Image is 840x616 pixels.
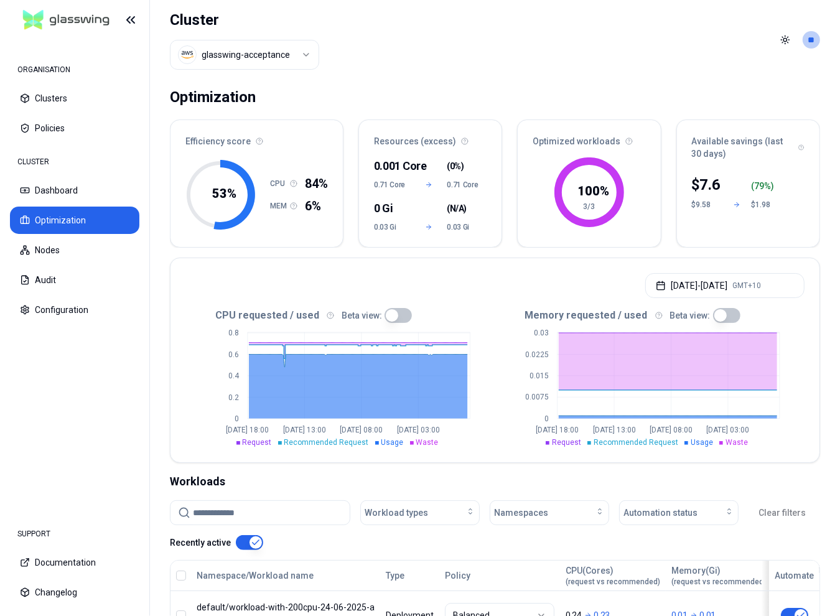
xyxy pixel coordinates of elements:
[752,200,782,210] div: $1.98
[692,200,722,210] div: $9.58
[197,563,314,588] button: Namespace/Workload name
[594,438,678,447] span: Recommended Request
[450,160,461,172] span: 0%
[529,371,548,380] tspan: 0.015
[670,311,711,320] label: Beta view:
[170,85,256,110] div: Optimization
[381,438,404,447] span: Usage
[577,184,609,198] tspan: 100 %
[692,175,722,195] div: $
[170,473,820,490] div: Workloads
[416,438,439,447] span: Waste
[374,200,411,217] div: 0 Gi
[10,549,139,576] button: Documentation
[374,222,411,232] span: 0.03 Gi
[650,426,693,434] tspan: [DATE] 08:00
[374,180,411,190] span: 0.71 Core
[374,157,411,175] div: 0.001 Core
[536,426,579,434] tspan: [DATE] 18:00
[10,114,139,142] button: Policies
[10,207,139,234] button: Optimization
[305,197,328,215] span: 6%
[447,202,467,215] span: ( )
[566,563,660,588] button: CPU(Cores)(request vs recommended)
[270,179,290,189] h1: CPU
[447,160,464,172] span: ( )
[450,202,464,215] span: N/A
[544,414,548,423] tspan: 0
[170,538,231,547] label: Recently active
[566,577,660,587] span: (request vs recommended)
[518,120,660,155] div: Optimized workloads
[707,426,750,434] tspan: [DATE] 03:00
[447,222,483,232] span: 0.03 Gi
[10,149,139,174] div: CLUSTER
[181,49,194,61] img: aws
[533,329,548,337] tspan: 0.03
[185,308,495,323] div: CPU requested / used
[170,120,343,155] div: Efficiency score
[495,308,805,323] div: Memory requested / used
[235,414,239,423] tspan: 0
[691,438,713,447] span: Usage
[197,601,375,614] p: workload-with-200cpu-24-06-2025-a
[732,281,761,291] span: GMT+10
[494,506,548,519] span: Namespaces
[397,426,440,434] tspan: [DATE] 03:00
[583,202,595,211] tspan: 3/3
[226,426,269,434] tspan: [DATE] 18:00
[755,180,765,192] p: 79
[677,120,819,167] div: Available savings (last 30 days)
[228,350,239,359] tspan: 0.6
[213,186,237,201] tspan: 53 %
[700,175,721,195] p: 7.6
[10,85,139,112] button: Clusters
[525,350,548,359] tspan: 0.0225
[365,506,428,519] span: Workload types
[202,49,290,61] div: glasswing-acceptance
[592,426,635,434] tspan: [DATE] 13:00
[270,201,290,211] h1: MEM
[623,506,698,519] span: Automation status
[645,273,805,298] button: [DATE]-[DATE]GMT+10
[342,311,382,320] label: Beta view:
[18,6,114,35] img: GlassWing
[726,438,748,447] span: Waste
[10,521,139,546] div: SUPPORT
[671,577,766,587] span: (request vs recommended)
[10,57,139,82] div: ORGANISATION
[228,329,239,337] tspan: 0.8
[566,564,660,587] div: CPU(Cores)
[671,563,766,588] button: Memory(Gi)(request vs recommended)
[10,236,139,264] button: Nodes
[445,569,554,582] div: Policy
[305,175,328,192] span: 84%
[10,177,139,204] button: Dashboard
[775,569,814,582] div: Automate
[525,393,548,402] tspan: 0.0075
[752,180,782,192] div: ( %)
[619,500,739,525] button: Automation status
[671,564,766,587] div: Memory(Gi)
[552,438,581,447] span: Request
[228,371,240,380] tspan: 0.4
[170,40,319,70] button: Select a value
[490,500,609,525] button: Namespaces
[228,393,239,402] tspan: 0.2
[243,438,272,447] span: Request
[359,120,502,155] div: Resources (excess)
[283,426,326,434] tspan: [DATE] 13:00
[10,579,139,606] button: Changelog
[10,296,139,324] button: Configuration
[447,180,483,190] span: 0.71 Core
[386,563,404,588] button: Type
[340,426,383,434] tspan: [DATE] 08:00
[360,500,480,525] button: Workload types
[284,438,369,447] span: Recommended Request
[10,266,139,294] button: Audit
[170,10,319,30] h1: Cluster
